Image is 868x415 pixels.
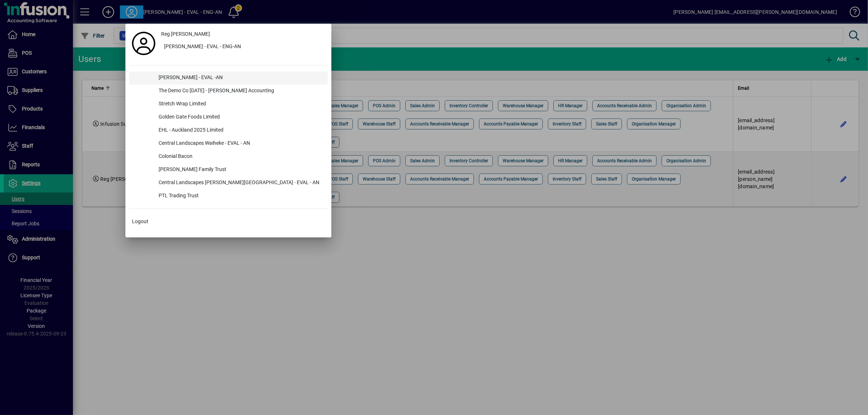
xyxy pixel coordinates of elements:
button: [PERSON_NAME] - EVAL - ENG-AN [158,40,328,54]
button: The Demo Co [DATE] - [PERSON_NAME] Accounting [129,85,328,98]
a: Profile [129,37,158,50]
div: The Demo Co [DATE] - [PERSON_NAME] Accounting [153,85,328,98]
button: Golden Gate Foods Limited [129,111,328,124]
button: EHL - Auckland 2025 Limited [129,124,328,137]
span: Reg [PERSON_NAME] [161,30,210,38]
div: PTL Trading Trust [153,190,328,203]
button: Logout [129,215,328,228]
div: Central Landscapes Waiheke - EVAL - AN [153,137,328,150]
button: [PERSON_NAME] - EVAL -AN [129,71,328,85]
div: [PERSON_NAME] - EVAL -AN [153,71,328,85]
button: Stretch Wrap Limited [129,98,328,111]
button: Central Landscapes [PERSON_NAME][GEOGRAPHIC_DATA] - EVAL - AN [129,177,328,190]
a: Reg [PERSON_NAME] [158,27,328,40]
button: [PERSON_NAME] Family Trust [129,163,328,177]
button: Colonial Bacon [129,150,328,163]
div: EHL - Auckland 2025 Limited [153,124,328,137]
button: PTL Trading Trust [129,190,328,203]
div: Stretch Wrap Limited [153,98,328,111]
div: Colonial Bacon [153,150,328,163]
div: [PERSON_NAME] Family Trust [153,163,328,177]
div: Central Landscapes [PERSON_NAME][GEOGRAPHIC_DATA] - EVAL - AN [153,177,328,190]
span: Logout [132,218,148,225]
div: Golden Gate Foods Limited [153,111,328,124]
button: Central Landscapes Waiheke - EVAL - AN [129,137,328,150]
